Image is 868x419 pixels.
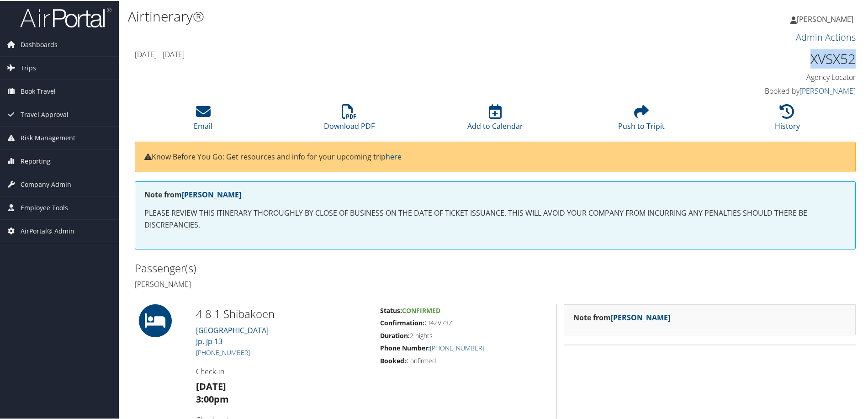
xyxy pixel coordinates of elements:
strong: Note from [144,189,241,199]
a: [PHONE_NUMBER] [196,347,250,356]
a: Push to Tripit [618,108,665,130]
h5: 2 nights [380,330,550,339]
img: airportal-logo.png [20,6,111,27]
h4: [PERSON_NAME] [135,278,488,288]
h2: 4 8 1 Shibakoen [196,305,366,321]
strong: Duration: [380,330,410,339]
h1: XVSX52 [686,48,856,68]
a: here [386,151,402,161]
strong: Confirmation: [380,318,424,326]
span: Book Travel [21,79,56,102]
strong: 3:00pm [196,392,229,404]
span: Company Admin [21,172,71,195]
span: [PERSON_NAME] [797,13,853,23]
p: Know Before You Go: Get resources and info for your upcoming trip [144,150,846,162]
a: [PERSON_NAME] [790,5,863,32]
a: [PHONE_NUMBER] [430,343,484,351]
strong: Phone Number: [380,343,430,351]
a: Admin Actions [796,30,856,42]
span: Trips [21,56,36,79]
span: Dashboards [21,32,58,55]
a: [GEOGRAPHIC_DATA]Jp, Jp 13 [196,324,269,345]
a: [PERSON_NAME] [611,312,670,322]
span: AirPortal® Admin [21,219,74,242]
a: Download PDF [324,108,375,130]
a: Email [194,108,212,130]
a: Add to Calendar [467,108,523,130]
a: [PERSON_NAME] [799,85,856,95]
p: PLEASE REVIEW THIS ITINERARY THOROUGHLY BY CLOSE OF BUSINESS ON THE DATE OF TICKET ISSUANCE. THIS... [144,207,846,230]
span: Travel Approval [21,102,69,125]
strong: Status: [380,305,402,314]
h1: Airtinerary® [128,6,618,25]
h4: Booked by [686,85,856,95]
h5: CI4ZV73Z [380,318,550,327]
strong: Note from [573,312,670,322]
a: [PERSON_NAME] [182,189,241,199]
h2: Passenger(s) [135,260,488,275]
span: Employee Tools [21,196,68,218]
span: Risk Management [21,126,75,149]
h5: Confirmed [380,355,550,365]
h4: Check-in [196,366,366,376]
h4: [DATE] - [DATE] [135,48,672,58]
h4: Agency Locator [686,71,856,81]
span: Reporting [21,149,51,172]
strong: [DATE] [196,379,226,392]
strong: Booked: [380,355,406,364]
a: History [775,108,800,130]
span: Confirmed [402,305,440,314]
